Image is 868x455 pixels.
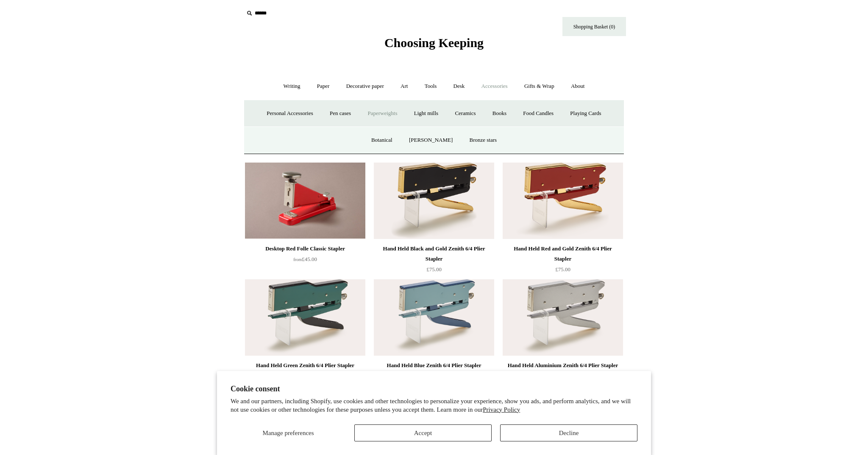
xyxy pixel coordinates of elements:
[462,129,505,152] a: Bronze stars
[503,279,623,356] img: Hand Held Aluminium Zenith 6/4 Plier Stapler
[245,279,365,356] img: Hand Held Green Zenith 6/4 Plier Stapler
[503,360,623,395] a: Hand Held Aluminium Zenith 6/4 Plier Stapler £35.00
[503,163,623,239] a: Hand Held Red and Gold Zenith 6/4 Plier Stapler Hand Held Red and Gold Zenith 6/4 Plier Stapler
[247,360,363,371] div: Hand Held Green Zenith 6/4 Plier Stapler
[376,360,492,371] div: Hand Held Blue Zenith 6/4 Plier Stapler
[374,163,494,239] a: Hand Held Black and Gold Zenith 6/4 Plier Stapler Hand Held Black and Gold Zenith 6/4 Plier Stapler
[262,430,314,436] span: Manage preferences
[245,163,365,239] a: Desktop Red Folle Classic Stapler Desktop Red Folle Classic Stapler
[515,102,561,125] a: Food Candles
[360,102,405,125] a: Paperweights
[517,75,562,98] a: Gifts & Wrap
[293,256,317,262] span: £45.00
[339,75,392,98] a: Decorative paper
[555,266,570,272] span: £75.00
[446,75,473,98] a: Desk
[245,244,365,278] a: Desktop Red Folle Classic Stapler from£45.00
[259,102,320,125] a: Personal Accessories
[447,102,483,125] a: Ceramics
[406,102,446,125] a: Light mills
[374,360,494,395] a: Hand Held Blue Zenith 6/4 Plier Stapler £35.00
[401,129,460,152] a: [PERSON_NAME]
[293,257,302,262] span: from
[483,406,520,413] a: Privacy Policy
[309,75,337,98] a: Paper
[231,385,637,393] h2: Cookie consent
[474,75,515,98] a: Accessories
[503,163,623,239] img: Hand Held Red and Gold Zenith 6/4 Plier Stapler
[500,424,637,441] button: Decline
[231,424,346,441] button: Manage preferences
[393,75,415,98] a: Art
[384,36,484,50] span: Choosing Keeping
[503,244,623,278] a: Hand Held Red and Gold Zenith 6/4 Plier Stapler £75.00
[417,75,445,98] a: Tools
[374,163,494,239] img: Hand Held Black and Gold Zenith 6/4 Plier Stapler
[503,279,623,356] a: Hand Held Aluminium Zenith 6/4 Plier Stapler Hand Held Aluminium Zenith 6/4 Plier Stapler
[485,102,514,125] a: Books
[562,102,609,125] a: Playing Cards
[374,279,494,356] a: Hand Held Blue Zenith 6/4 Plier Stapler Hand Held Blue Zenith 6/4 Plier Stapler
[505,244,621,264] div: Hand Held Red and Gold Zenith 6/4 Plier Stapler
[374,279,494,356] img: Hand Held Blue Zenith 6/4 Plier Stapler
[245,360,365,395] a: Hand Held Green Zenith 6/4 Plier Stapler £35.00
[247,244,363,254] div: Desktop Red Folle Classic Stapler
[245,163,365,239] img: Desktop Red Folle Classic Stapler
[426,266,442,272] span: £75.00
[354,424,492,441] button: Accept
[231,397,637,414] p: We and our partners, including Shopify, use cookies and other technologies to personalize your ex...
[374,244,494,278] a: Hand Held Black and Gold Zenith 6/4 Plier Stapler £75.00
[563,75,593,98] a: About
[376,244,492,264] div: Hand Held Black and Gold Zenith 6/4 Plier Stapler
[562,17,626,36] a: Shopping Basket (0)
[364,129,400,152] a: Botanical
[276,75,308,98] a: Writing
[505,360,621,371] div: Hand Held Aluminium Zenith 6/4 Plier Stapler
[245,279,365,356] a: Hand Held Green Zenith 6/4 Plier Stapler Hand Held Green Zenith 6/4 Plier Stapler
[384,42,484,48] a: Choosing Keeping
[322,102,359,125] a: Pen cases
